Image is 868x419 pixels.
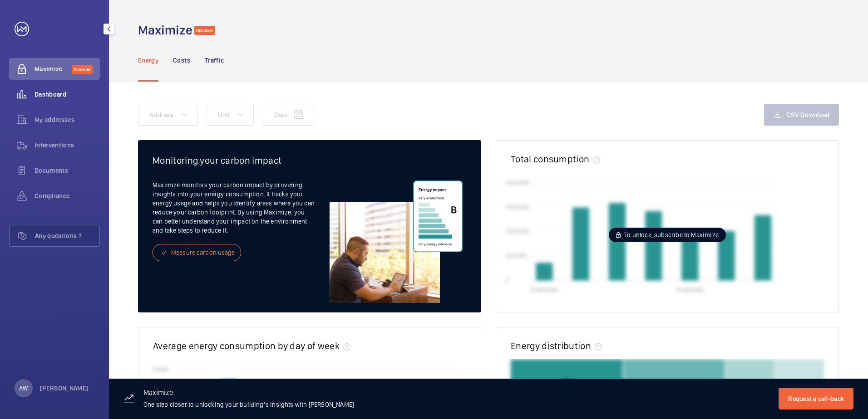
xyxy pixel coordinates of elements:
text: 1500 kWh [506,204,529,210]
button: CSV Download [764,104,839,126]
button: Date [263,104,313,126]
span: Interventions [35,141,100,150]
h3: Maximize [143,389,354,400]
h2: Energy distribution [511,340,591,351]
img: energy-freemium-EN.svg [325,180,467,303]
text: 70 kWh [152,366,169,372]
text: 2000 kWh [506,179,529,185]
span: Measure carbon usage [171,248,235,257]
h2: Average energy consumption by day of week [153,340,340,351]
p: Maximize monitors your carbon impact by providing insights into your energy consumption. It track... [153,180,325,235]
p: Costs [173,56,190,65]
text: 500 kWh [506,253,527,259]
h2: Monitoring your carbon impact [153,155,467,166]
button: Unit [207,104,254,126]
p: AW [19,384,28,393]
p: [PERSON_NAME] [40,384,89,393]
p: Energy [138,56,158,65]
span: Address [149,111,173,118]
p: Traffic [205,56,224,65]
span: Dashboard [35,90,100,99]
span: Discover [72,65,93,74]
h2: Total consumption [511,153,589,165]
span: Discover [194,26,215,35]
span: To unlock, subscribe to Maximize [624,230,719,239]
span: Compliance [35,191,100,200]
p: One step closer to unlocking your building’s insights with [PERSON_NAME] [143,400,354,409]
span: My addresses [35,115,100,124]
span: CSV Download [786,111,829,118]
h1: Maximize [138,22,192,39]
span: Unit [218,111,230,118]
span: Maximize [35,64,72,73]
span: Documents [35,166,100,175]
button: Request a call-back [779,388,853,409]
span: Date [274,111,287,118]
text: 0 [506,277,509,283]
span: Any questions ? [35,231,99,240]
button: Address [138,104,197,126]
text: 1000 kWh [506,228,529,234]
